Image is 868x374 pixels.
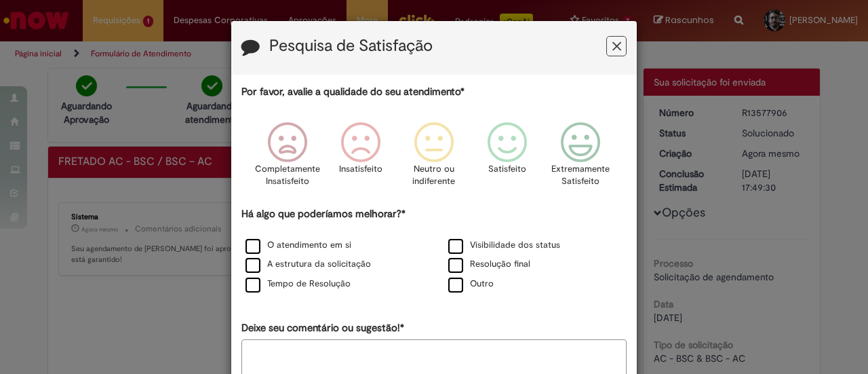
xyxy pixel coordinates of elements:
[245,258,371,271] label: A estrutura da solicitação
[488,163,526,176] p: Satisfeito
[241,207,627,295] div: Há algo que poderíamos melhorar?*
[473,112,542,205] div: Satisfeito
[410,163,458,188] p: Neutro ou indiferente
[339,163,382,176] p: Insatisfeito
[241,85,465,99] label: Por favor, avalie a qualidade do seu atendimento*
[269,37,433,55] label: Pesquisa de Satisfação
[551,163,610,188] p: Extremamente Satisfeito
[245,239,351,252] label: O atendimento em si
[252,112,321,205] div: Completamente Insatisfeito
[326,112,395,205] div: Insatisfeito
[255,163,320,188] p: Completamente Insatisfeito
[448,239,560,252] label: Visibilidade dos status
[399,112,469,205] div: Neutro ou indiferente
[245,278,351,291] label: Tempo de Resolução
[241,321,404,335] label: Deixe seu comentário ou sugestão!*
[546,112,615,205] div: Extremamente Satisfeito
[448,258,530,271] label: Resolução final
[448,278,494,291] label: Outro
